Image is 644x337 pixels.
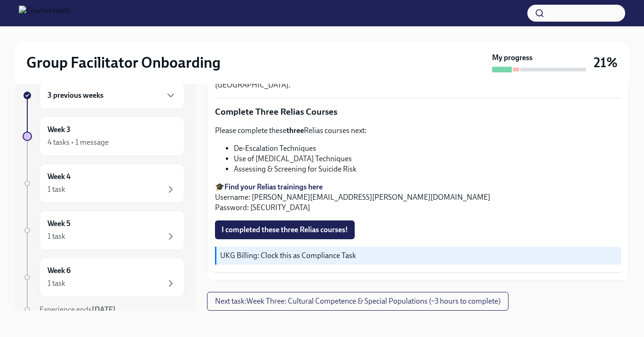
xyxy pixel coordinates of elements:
[23,258,184,297] a: Week 61 task
[207,292,509,311] button: Next task:Week Three: Cultural Competence & Special Populations (~3 hours to complete)
[234,164,621,174] li: Assessing & Screening for Suicide Risk
[215,106,621,118] p: Complete Three Relias Courses
[48,278,65,289] div: 1 task
[492,53,533,63] strong: My progress
[40,305,116,314] span: Experience ends
[215,220,355,239] button: I completed these three Relias courses!
[26,53,221,72] h2: Group Facilitator Onboarding
[48,231,65,242] div: 1 task
[40,82,184,109] div: 3 previous weeks
[215,125,621,136] p: Please complete these Relias courses next:
[48,137,109,148] div: 4 tasks • 1 message
[234,154,621,164] li: Use of [MEDICAL_DATA] Techniques
[215,297,501,306] span: Next task : Week Three: Cultural Competence & Special Populations (~3 hours to complete)
[224,182,323,191] a: Find your Relias trainings here
[48,90,103,101] h6: 3 previous weeks
[48,219,71,229] h6: Week 5
[23,117,184,156] a: Week 34 tasks • 1 message
[222,225,348,235] span: I completed these three Relias courses!
[234,143,621,154] li: De-Escalation Techniques
[19,6,71,21] img: CharlieHealth
[48,266,71,276] h6: Week 6
[215,182,621,213] p: 🎓 Username: [PERSON_NAME][EMAIL_ADDRESS][PERSON_NAME][DOMAIN_NAME] Password: [SECURITY_DATA]
[48,172,71,182] h6: Week 4
[92,305,116,314] strong: [DATE]
[286,126,304,135] strong: three
[48,184,65,195] div: 1 task
[594,54,618,71] h3: 21%
[23,211,184,250] a: Week 51 task
[48,125,71,135] h6: Week 3
[23,164,184,203] a: Week 41 task
[220,251,617,261] p: UKG Billing: Clock this as Compliance Task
